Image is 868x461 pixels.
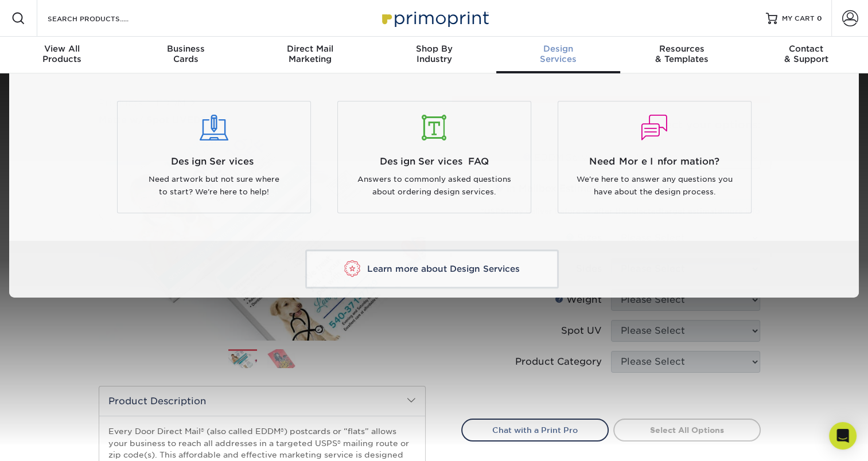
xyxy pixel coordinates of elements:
div: Open Intercom Messenger [829,422,857,450]
a: DesignServices [496,37,620,73]
span: Business [124,44,248,54]
span: Shop By [372,44,496,54]
div: Marketing [248,44,372,64]
a: Need More Information? We're here to answer any questions you have about the design process. [553,101,756,213]
a: Design Services Need artwork but not sure where to start? We're here to help! [112,101,316,213]
a: Design Services FAQ Answers to commonly asked questions about ordering design services. [333,101,536,213]
span: Contact [744,44,868,54]
span: Learn more about Design Services [367,264,520,274]
a: Learn more about Design Services [305,250,559,288]
a: BusinessCards [124,37,248,73]
span: Direct Mail [248,44,372,54]
input: SEARCH PRODUCTS..... [46,11,158,25]
div: & Support [744,44,868,64]
span: 0 [817,14,822,22]
div: Industry [372,44,496,64]
p: Need artwork but not sure where to start? We're here to help! [126,173,302,199]
div: Services [496,44,620,64]
p: Answers to commonly asked questions about ordering design services. [347,173,522,199]
div: Cards [124,44,248,64]
a: Direct MailMarketing [248,37,372,73]
img: Primoprint [377,6,492,30]
p: We're here to answer any questions you have about the design process. [567,173,742,199]
a: Shop ByIndustry [372,37,496,73]
span: Need More Information? [567,155,742,169]
a: Contact& Support [744,37,868,73]
a: Resources& Templates [620,37,744,73]
span: Resources [620,44,744,54]
span: MY CART [782,14,815,24]
span: Design [496,44,620,54]
div: & Templates [620,44,744,64]
span: Design Services [126,155,302,169]
span: Design Services FAQ [347,155,522,169]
